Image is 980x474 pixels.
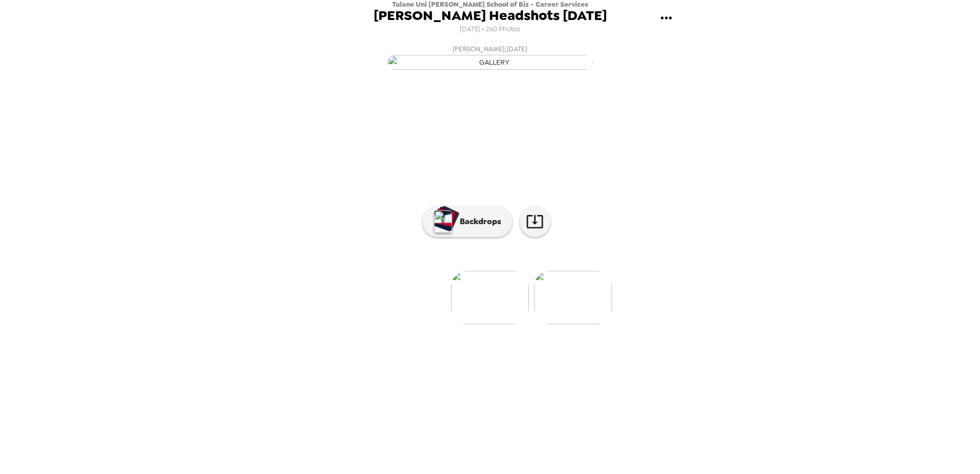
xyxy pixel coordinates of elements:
img: gallery [451,271,529,324]
img: gallery [534,271,612,324]
button: [PERSON_NAME],[DATE] [285,40,695,73]
img: gallery [617,271,695,324]
button: Backdrops [422,206,512,237]
span: [DATE] • 260 Photos [460,23,520,36]
button: gallery menu [649,2,683,35]
span: [PERSON_NAME] Headshots [DATE] [374,9,607,23]
img: gallery [387,55,593,70]
p: Backdrops [455,215,501,228]
span: [PERSON_NAME] , [DATE] [453,43,527,55]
